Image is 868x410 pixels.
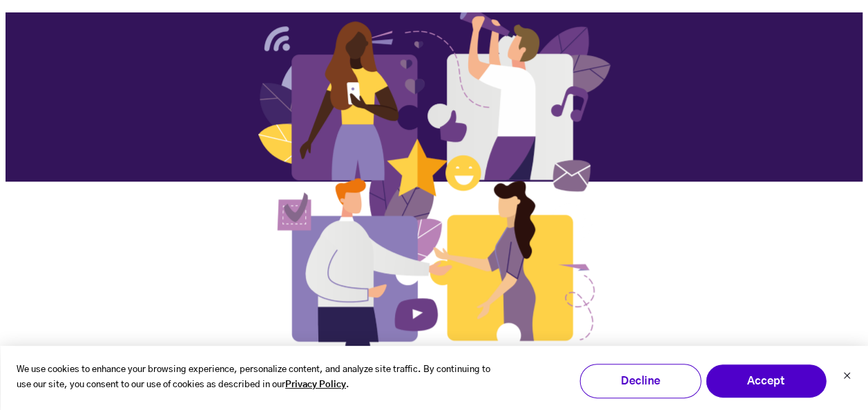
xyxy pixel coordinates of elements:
img: featured_mobile_customer [258,4,610,359]
button: Decline [579,364,701,398]
button: Accept [705,364,827,398]
a: Privacy Policy [285,378,346,393]
button: Dismiss cookie banner [842,370,851,384]
p: We use cookies to enhance your browsing experience, personalize content, and analyze site traffic... [17,362,504,394]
